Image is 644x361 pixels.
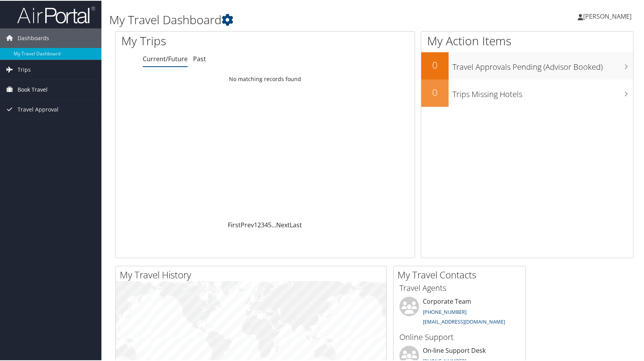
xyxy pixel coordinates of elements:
[18,28,49,47] span: Dashboards
[254,220,257,228] a: 1
[18,59,31,79] span: Trips
[421,51,633,79] a: 0Travel Approvals Pending (Advisor Booked)
[397,267,525,281] h2: My Travel Contacts
[399,282,520,293] h3: Travel Agents
[399,331,520,342] h3: Online Support
[264,220,268,228] a: 4
[583,11,632,20] span: [PERSON_NAME]
[193,54,206,62] a: Past
[423,317,505,324] a: [EMAIL_ADDRESS][DOMAIN_NAME]
[396,296,523,328] li: Corporate Team
[290,220,302,228] a: Last
[109,11,463,27] h1: My Travel Dashboard
[257,220,261,228] a: 2
[421,32,633,48] h1: My Action Items
[228,220,241,228] a: First
[261,220,264,228] a: 3
[120,267,386,281] h2: My Travel History
[271,220,276,228] span: …
[17,5,95,23] img: airportal-logo.png
[421,85,449,98] h2: 0
[121,32,284,48] h1: My Trips
[276,220,290,228] a: Next
[452,57,633,72] h3: Travel Approvals Pending (Advisor Booked)
[143,54,188,62] a: Current/Future
[421,58,449,71] h2: 0
[421,79,633,106] a: 0Trips Missing Hotels
[452,84,633,99] h3: Trips Missing Hotels
[423,308,467,315] a: [PHONE_NUMBER]
[241,220,254,228] a: Prev
[18,79,48,99] span: Book Travel
[115,71,415,85] td: No matching records found
[578,4,639,27] a: [PERSON_NAME]
[268,220,271,228] a: 5
[18,99,59,119] span: Travel Approval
